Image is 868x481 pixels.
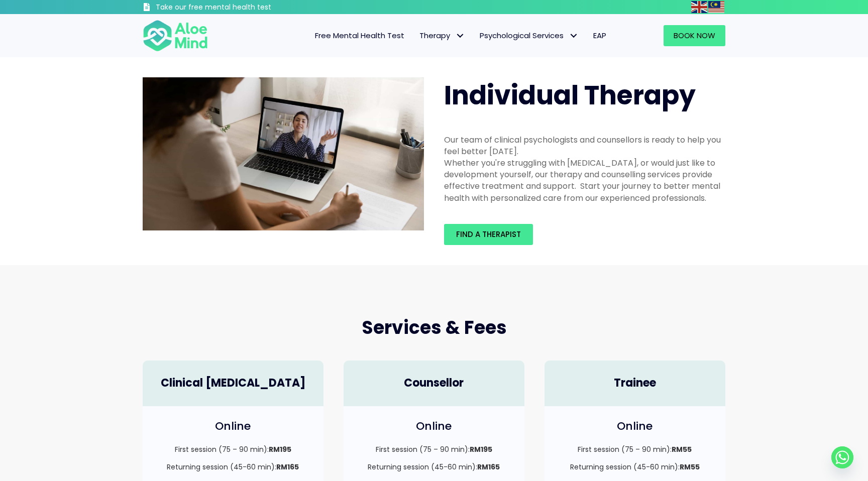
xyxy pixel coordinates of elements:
span: EAP [593,30,606,41]
a: Take our free mental health test [143,3,325,14]
p: Returning session (45-60 min): [555,462,715,472]
strong: RM55 [672,444,692,454]
p: Returning session (45-60 min): [354,462,514,472]
a: Book Now [664,25,725,46]
span: Free Mental Health Test [315,30,404,41]
a: TherapyTherapy: submenu [412,25,472,46]
p: First session (75 – 90 min): [555,444,715,454]
span: Psychological Services: submenu [566,29,581,43]
div: Our team of clinical psychologists and counsellors is ready to help you feel better [DATE]. [444,134,725,157]
h4: Trainee [555,376,715,391]
img: Therapy online individual [143,77,424,230]
a: Free Mental Health Test [307,25,412,46]
p: Returning session (45-60 min): [153,462,313,472]
span: Find a therapist [456,229,521,239]
span: Psychological Services [480,30,578,41]
h4: Online [354,419,514,434]
strong: RM55 [680,462,700,472]
h4: Online [555,419,715,434]
div: Whether you're struggling with [MEDICAL_DATA], or would just like to development yourself, our th... [444,157,725,204]
nav: Menu [221,25,614,46]
span: Book Now [674,30,715,41]
strong: RM195 [470,444,492,454]
a: English [691,1,708,13]
span: Therapy [419,30,465,41]
a: Psychological ServicesPsychological Services: submenu [472,25,586,46]
strong: RM165 [477,462,500,472]
a: EAP [586,25,614,46]
a: Whatsapp [831,446,853,468]
h4: Counsellor [354,376,514,391]
p: First session (75 – 90 min): [153,444,313,454]
img: en [691,1,707,13]
h4: Online [153,419,313,434]
a: Find a therapist [444,224,533,245]
strong: RM195 [269,444,291,454]
span: Therapy: submenu [453,29,467,43]
span: Individual Therapy [444,77,696,113]
h4: Clinical [MEDICAL_DATA] [153,376,313,391]
p: First session (75 – 90 min): [354,444,514,454]
img: ms [708,1,724,13]
img: Aloe mind Logo [143,19,208,52]
h3: Take our free mental health test [156,3,325,13]
span: Services & Fees [362,315,507,340]
strong: RM165 [276,462,299,472]
a: Malay [708,1,725,13]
